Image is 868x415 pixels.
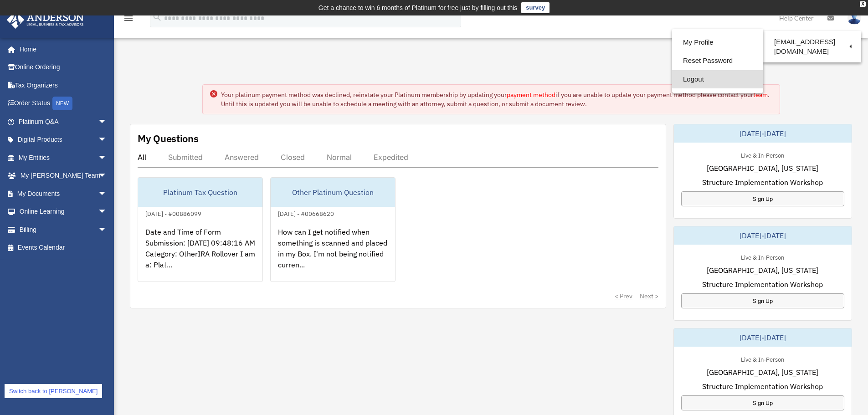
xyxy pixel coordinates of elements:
[98,220,116,239] span: arrow_drop_down
[6,167,121,185] a: My [PERSON_NAME] Teamarrow_drop_down
[6,113,121,131] a: Platinum Q&Aarrow_drop_down
[138,177,263,282] a: Platinum Tax Question[DATE] - #00886099Date and Time of Form Submission: [DATE] 09:48:16 AM Categ...
[271,178,395,207] div: Other Platinum Question
[6,40,116,58] a: Home
[6,239,121,257] a: Events Calendar
[674,328,852,347] div: [DATE]-[DATE]
[138,219,262,290] div: Date and Time of Form Submission: [DATE] 09:48:16 AM Category: OtherIRA Rollover I am a: Plat...
[6,131,121,149] a: Digital Productsarrow_drop_down
[98,149,116,167] span: arrow_drop_down
[281,153,305,162] div: Closed
[681,395,844,410] a: Sign Up
[123,13,134,24] i: menu
[138,153,146,162] div: All
[702,381,823,392] span: Structure Implementation Workshop
[6,94,121,113] a: Order StatusNEW
[674,124,852,143] div: [DATE]-[DATE]
[5,384,102,398] a: Switch back to [PERSON_NAME]
[521,2,550,13] a: survey
[327,153,352,162] div: Normal
[138,132,199,145] div: My Questions
[98,184,116,203] span: arrow_drop_down
[270,177,395,282] a: Other Platinum Question[DATE] - #00668620How can I get notified when something is scanned and pla...
[374,153,408,162] div: Expedited
[707,163,818,174] span: [GEOGRAPHIC_DATA], [US_STATE]
[98,131,116,149] span: arrow_drop_down
[702,279,823,290] span: Structure Implementation Workshop
[6,76,121,94] a: Tax Organizers
[52,97,72,110] div: NEW
[507,91,555,99] a: payment method
[4,11,87,29] img: Anderson Advisors Platinum Portal
[674,226,852,245] div: [DATE]-[DATE]
[707,367,818,378] span: [GEOGRAPHIC_DATA], [US_STATE]
[847,11,861,25] img: User Pic
[734,252,791,261] div: Live & In-Person
[6,58,121,77] a: Online Ordering
[672,33,763,52] a: My Profile
[681,293,844,308] a: Sign Up
[681,191,844,206] a: Sign Up
[734,150,791,159] div: Live & In-Person
[152,12,162,22] i: search
[763,33,861,60] a: [EMAIL_ADDRESS][DOMAIN_NAME]
[98,113,116,131] span: arrow_drop_down
[138,208,209,218] div: [DATE] - #00886099
[123,16,134,24] a: menu
[6,203,121,221] a: Online Learningarrow_drop_down
[734,354,791,364] div: Live & In-Person
[98,203,116,221] span: arrow_drop_down
[271,208,341,218] div: [DATE] - #00668620
[6,220,121,239] a: Billingarrow_drop_down
[753,91,768,99] a: team
[168,153,203,162] div: Submitted
[225,153,259,162] div: Answered
[318,2,518,13] div: Get a chance to win 6 months of Platinum for free just by filling out this
[138,178,262,207] div: Platinum Tax Question
[707,265,818,276] span: [GEOGRAPHIC_DATA], [US_STATE]
[6,149,121,167] a: My Entitiesarrow_drop_down
[271,219,395,290] div: How can I get notified when something is scanned and placed in my Box. I'm not being notified cur...
[221,90,772,108] div: Your platinum payment method was declined, reinstate your Platinum membership by updating your if...
[98,167,116,185] span: arrow_drop_down
[860,1,866,7] div: close
[702,177,823,188] span: Structure Implementation Workshop
[672,70,763,89] a: Logout
[6,184,121,203] a: My Documentsarrow_drop_down
[672,51,763,70] a: Reset Password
